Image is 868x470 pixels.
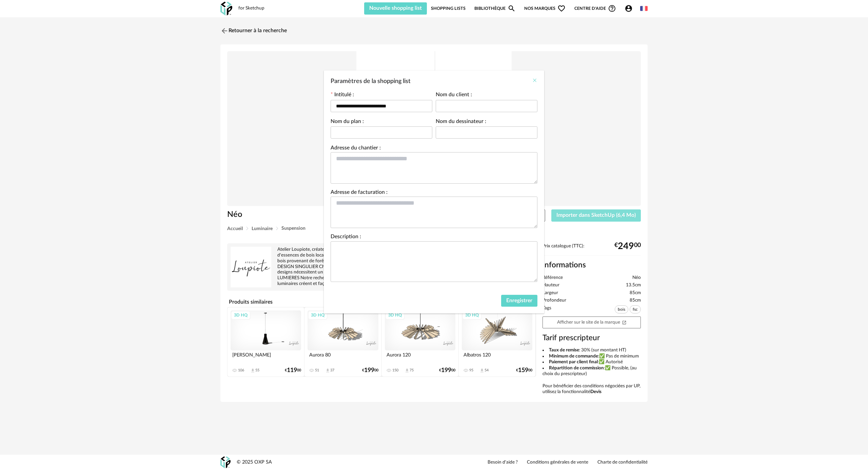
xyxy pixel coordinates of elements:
label: Description : [331,234,361,241]
button: Close [532,77,537,84]
span: Paramètres de la shopping list [331,78,411,84]
label: Adresse de facturation : [331,190,388,197]
button: Enregistrer [501,295,537,307]
div: Paramètres de la shopping list [324,70,544,313]
label: Nom du dessinateur : [436,119,486,126]
label: Intitulé : [331,92,354,99]
span: Enregistrer [506,298,532,303]
label: Nom du client : [436,92,472,99]
label: Adresse du chantier : [331,145,381,152]
label: Nom du plan : [331,119,364,126]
